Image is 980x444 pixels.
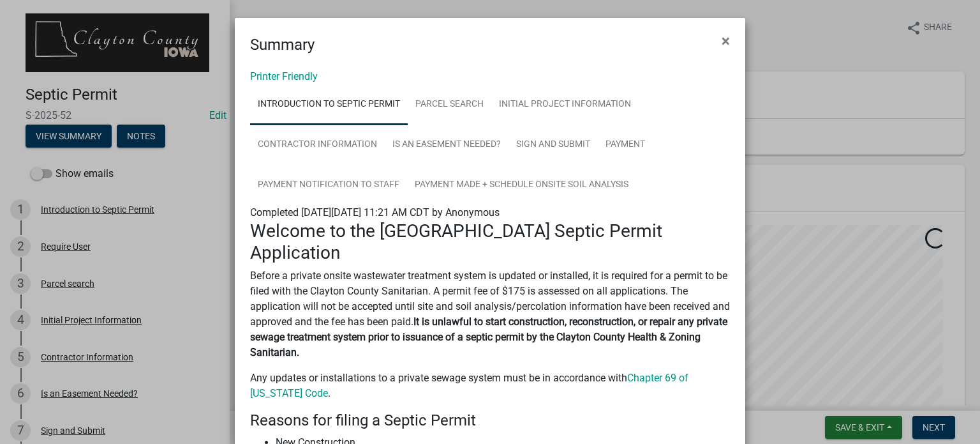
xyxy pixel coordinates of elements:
[250,371,730,401] p: Any updates or installations to a private sewage system must be in accordance with .
[250,33,315,56] h4: Summary
[407,165,636,206] a: Payment Made + Schedule Onsite Soil Analysis
[250,84,408,125] a: Introduction to Septic Permit
[722,32,730,50] span: ×
[250,125,385,165] a: Contractor Information
[250,206,500,218] span: Completed [DATE][DATE] 11:21 AM CDT by Anonymous
[509,125,598,165] a: Sign and Submit
[598,125,653,165] a: Payment
[250,70,318,82] a: Printer Friendly
[250,411,730,430] h4: Reasons for filing a Septic Permit
[491,84,639,125] a: Initial Project Information
[711,23,740,59] button: Close
[250,165,407,206] a: Payment Notification to Staff
[250,316,727,358] strong: It is unlawful to start construction, reconstruction, or repair any private sewage treatment syst...
[250,268,730,360] p: Before a private onsite wastewater treatment system is updated or installed, it is required for a...
[408,84,491,125] a: Parcel search
[250,220,730,263] h3: Welcome to the [GEOGRAPHIC_DATA] Septic Permit Application
[385,125,509,165] a: Is an Easement Needed?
